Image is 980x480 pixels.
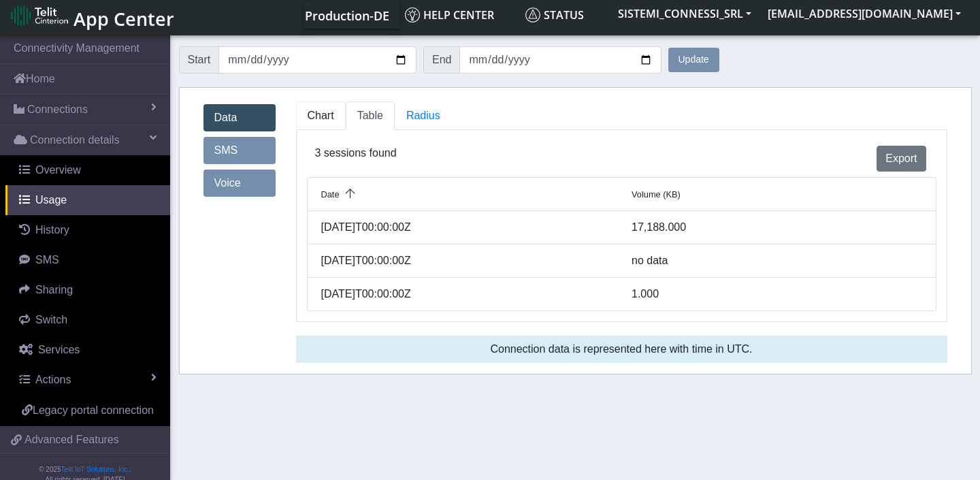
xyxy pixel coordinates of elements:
a: Help center [399,1,520,29]
span: Volume (KB) [632,189,681,199]
a: SMS [5,245,170,275]
span: End [423,46,460,74]
span: Radius [406,110,440,121]
ul: Tabs [296,101,947,130]
img: knowledge.svg [405,7,420,22]
span: Table [357,110,383,121]
span: Help center [405,7,494,22]
a: App Center [11,1,172,30]
span: Switch [35,314,67,325]
span: Production-DE [305,7,389,24]
div: 1.000 [621,286,932,302]
a: Status [520,1,610,29]
a: Your current platform instance [304,1,389,29]
span: Legacy portal connection [33,404,154,416]
span: Chart [308,110,334,121]
a: Services [5,335,170,365]
span: Sharing [35,284,73,295]
a: Telit IoT Solutions, Inc. [61,466,129,473]
span: Status [525,7,584,22]
a: SMS [203,137,276,164]
span: Start [179,46,220,74]
span: Services [38,344,80,355]
span: 3 sessions found [315,145,397,161]
button: Update [668,48,719,72]
a: Data [203,104,276,131]
img: status.svg [525,7,540,22]
span: Actions [35,374,71,385]
span: App Center [73,6,174,31]
a: History [5,215,170,245]
div: Connection data is represented here with time in UTC. [296,336,947,363]
a: Switch [5,305,170,335]
a: Sharing [5,275,170,305]
a: Overview [5,155,170,185]
div: 17,188.000 [621,219,932,236]
span: Connections [27,101,88,118]
a: Voice [203,170,276,197]
a: Usage [5,185,170,215]
a: Actions [5,365,170,395]
div: [DATE]T00:00:00Z [311,219,622,236]
span: Connection details [30,132,120,148]
span: Advanced Features [24,432,119,448]
button: SISTEMI_CONNESSI_SRL [610,1,759,26]
span: SMS [35,254,59,266]
div: no data [621,253,932,269]
button: Export [877,146,926,172]
img: logo-telit-cinterion-gw-new.png [11,5,68,27]
span: Usage [35,194,67,206]
div: [DATE]T00:00:00Z [311,286,622,302]
button: [EMAIL_ADDRESS][DOMAIN_NAME] [759,1,969,26]
span: Overview [35,164,81,176]
span: Date [321,189,340,199]
span: History [35,224,69,236]
div: [DATE]T00:00:00Z [311,253,622,269]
